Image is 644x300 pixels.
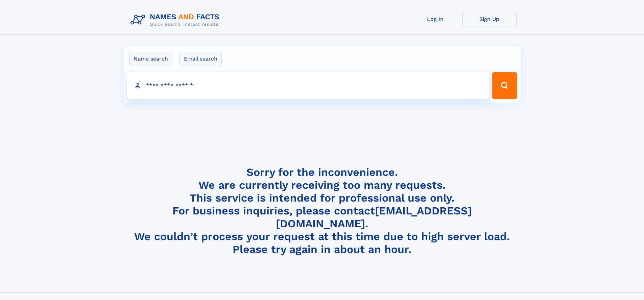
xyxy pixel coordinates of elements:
[276,204,472,230] a: [EMAIL_ADDRESS][DOMAIN_NAME]
[462,11,517,27] a: Sign Up
[129,52,172,66] label: Name search
[128,166,517,256] h4: Sorry for the inconvenience. We are currently receiving too many requests. This service is intend...
[492,72,517,99] button: Search Button
[180,52,222,66] label: Email search
[127,72,489,99] input: search input
[408,11,462,27] a: Log In
[128,11,225,29] img: Logo Names and Facts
